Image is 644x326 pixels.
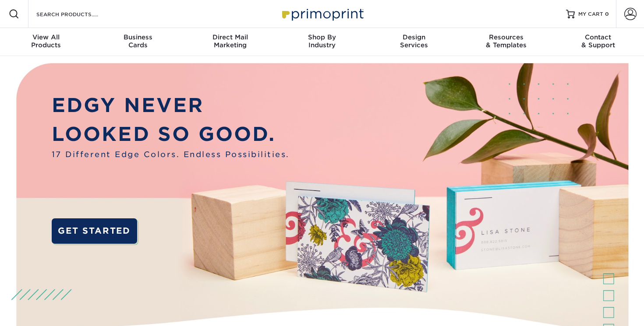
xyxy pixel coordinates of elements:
input: SEARCH PRODUCTS..... [35,9,121,19]
span: MY CART [578,11,603,18]
span: 17 Different Edge Colors. Endless Possibilities. [52,149,290,160]
div: Industry [276,33,368,49]
span: Design [368,33,460,41]
div: Services [368,33,460,49]
a: Shop ByIndustry [276,28,368,56]
div: Marketing [184,33,276,49]
span: Business [92,33,184,41]
span: Direct Mail [184,33,276,41]
img: Primoprint [278,4,366,23]
p: EDGY NEVER [52,91,290,120]
a: DesignServices [368,28,460,56]
a: GET STARTED [52,218,137,244]
div: Cards [92,33,184,49]
a: Contact& Support [552,28,644,56]
span: Shop By [276,33,368,41]
div: & Support [552,33,644,49]
p: LOOKED SO GOOD. [52,120,290,149]
span: 0 [605,11,609,17]
a: Resources& Templates [460,28,552,56]
a: BusinessCards [92,28,184,56]
span: Resources [460,33,552,41]
a: Direct MailMarketing [184,28,276,56]
div: & Templates [460,33,552,49]
span: Contact [552,33,644,41]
